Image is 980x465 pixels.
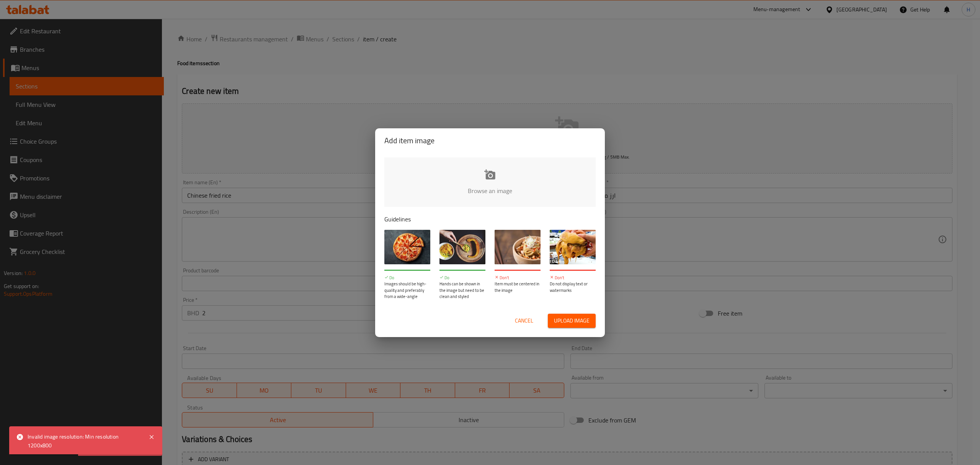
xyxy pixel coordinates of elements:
p: Guidelines [384,214,596,224]
div: Invalid image resolution: Min resolution 1200x800 [28,432,141,450]
p: Do not display text or watermarks [550,281,596,293]
p: Don't [495,275,541,281]
p: Item must be centered in the image [495,281,541,293]
img: guide-img-4@3x.jpg [550,230,596,264]
img: guide-img-2@3x.jpg [439,230,485,264]
h2: Add item image [384,134,596,147]
p: Images should be high-quality and preferably from a wide-angle [384,281,430,300]
button: Cancel [512,314,536,328]
img: guide-img-3@3x.jpg [495,230,541,264]
p: Do [384,275,430,281]
button: Upload image [548,314,596,328]
p: Don't [550,275,596,281]
p: Hands can be shown in the image but need to be clean and styled [439,281,485,300]
span: Cancel [515,316,533,326]
span: Upload image [554,316,590,326]
p: Do [439,275,485,281]
img: guide-img-1@3x.jpg [384,230,430,264]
